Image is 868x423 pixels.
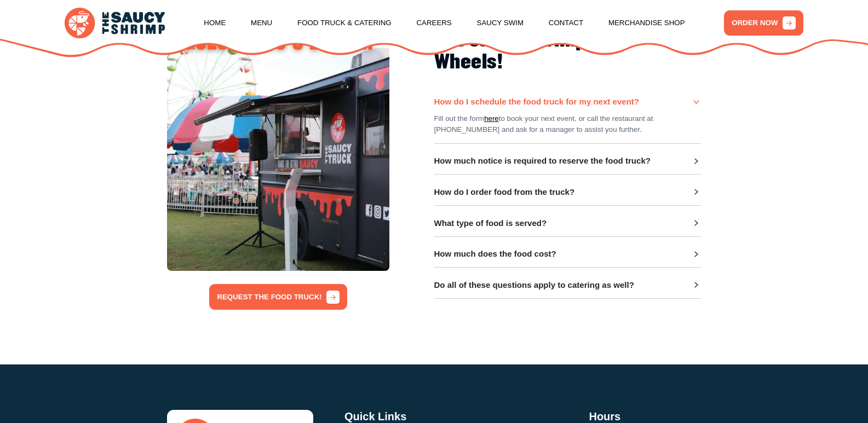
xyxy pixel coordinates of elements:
h3: How do I schedule the food truck for my next event? [434,97,640,107]
h3: How much notice is required to reserve the food truck? [434,156,651,166]
a: Merchandise Shop [608,2,685,44]
a: Food Truck & Catering [297,2,392,44]
img: logo [65,8,165,38]
h3: How much does the food cost? [434,249,556,259]
p: Fill out the form to book your next event, or call the restaurant at [PHONE_NUMBER] and ask for a... [434,113,701,135]
h2: The Saucy Shrimp is On Wheels! [434,30,701,73]
a: Careers [416,2,451,44]
img: Image [167,13,389,271]
a: Saucy Swim [477,2,524,44]
a: REQUEST THE FOOD TRUCK! [209,284,347,310]
a: ORDER NOW [724,10,803,36]
a: here [484,113,499,124]
a: Home [204,2,226,44]
a: Menu [251,2,272,44]
h3: What type of food is served? [434,218,547,228]
h3: Do all of these questions apply to catering as well? [434,280,634,290]
h3: How do I order food from the truck? [434,187,575,197]
a: Contact [549,2,583,44]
